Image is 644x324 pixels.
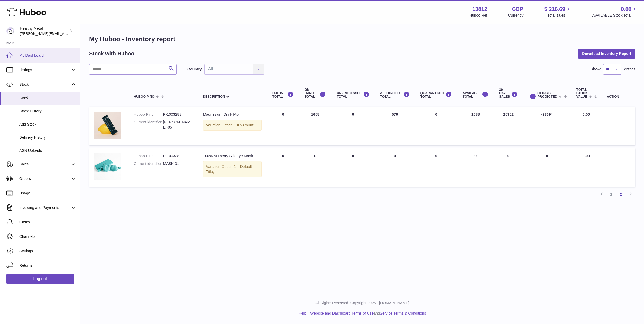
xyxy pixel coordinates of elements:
[267,148,299,187] td: 0
[19,109,76,114] span: Stock History
[134,153,163,159] dt: Huboo P no
[19,67,71,73] span: Listings
[299,311,306,315] a: Help
[94,112,121,139] img: product image
[163,120,192,130] dd: [PERSON_NAME]-05
[163,112,192,117] dd: P-1003283
[621,6,631,13] span: 0.00
[375,148,415,187] td: 0
[134,161,163,166] dt: Current identifier
[606,190,616,199] a: 1
[203,95,225,99] span: Description
[523,107,571,145] td: -23694
[591,67,601,72] label: Show
[19,162,71,167] span: Sales
[457,148,494,187] td: 0
[375,107,415,145] td: 570
[544,6,572,18] a: 5,216.69 Total sales
[420,91,452,99] div: QUARANTINED Total
[134,95,155,99] span: Huboo P no
[187,67,202,72] label: Country
[19,263,76,268] span: Returns
[89,35,635,43] h1: My Huboo - Inventory report
[435,154,437,158] span: 0
[222,123,254,127] span: Option 1 = 5 Count;
[583,154,590,158] span: 0.00
[624,67,635,72] span: entries
[89,50,134,57] h2: Stock with Huboo
[499,88,518,99] div: 30 DAY SALES
[19,135,76,140] span: Delivery History
[523,148,571,187] td: 0
[469,13,487,18] div: Huboo Ref
[6,274,74,284] a: Log out
[6,27,14,35] img: jose@healthy-metal.com
[308,311,426,316] li: and
[305,88,326,99] div: ON HAND Total
[203,153,261,159] div: 100% Mulberry Silk Eye Mask
[592,6,638,18] a: 0.00 AVAILABLE Stock Total
[203,161,261,177] div: Variation:
[203,112,261,117] div: Magnesium Drink Mix
[537,92,557,99] span: 30 DAYS PROJECTED
[457,107,494,145] td: 1088
[337,91,369,99] div: UNPROCESSED Total
[544,6,565,13] span: 5,216.69
[331,107,375,145] td: 0
[494,148,523,187] td: 0
[20,31,108,36] span: [PERSON_NAME][EMAIL_ADDRESS][DOMAIN_NAME]
[19,176,71,181] span: Orders
[512,6,523,13] strong: GBP
[578,49,635,58] button: Download Inventory Report
[134,112,163,117] dt: Huboo P no
[435,112,437,116] span: 0
[272,91,294,99] div: DUE IN TOTAL
[19,122,76,127] span: Add Stock
[94,153,121,180] img: product image
[299,107,331,145] td: 1658
[19,220,76,225] span: Cases
[163,161,192,166] dd: MASK-01
[163,153,192,159] dd: P-1003282
[20,26,68,36] div: Healthy Metal
[19,148,76,153] span: ASN Uploads
[494,107,523,145] td: 25352
[592,13,638,18] span: AVAILABLE Stock Total
[380,91,410,99] div: ALLOCATED Total
[19,96,76,101] span: Stock
[310,311,374,315] a: Website and Dashboard Terms of Use
[203,120,261,131] div: Variation:
[576,88,588,99] span: Total stock value
[583,112,590,116] span: 0.00
[19,248,76,254] span: Settings
[19,234,76,239] span: Channels
[463,91,488,99] div: AVAILABLE Total
[19,82,71,87] span: Stock
[472,6,487,13] strong: 13812
[19,53,76,58] span: My Dashboard
[380,311,426,315] a: Service Terms & Conditions
[547,13,571,18] span: Total sales
[267,107,299,145] td: 0
[19,191,76,196] span: Usage
[19,205,71,210] span: Invoicing and Payments
[508,13,524,18] div: Currency
[607,95,630,99] div: Action
[85,300,640,306] p: All Rights Reserved. Copyright 2025 - [DOMAIN_NAME]
[299,148,331,187] td: 0
[206,164,252,174] span: Option 1 = Default Title;
[331,148,375,187] td: 0
[616,190,626,199] a: 2
[134,120,163,130] dt: Current identifier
